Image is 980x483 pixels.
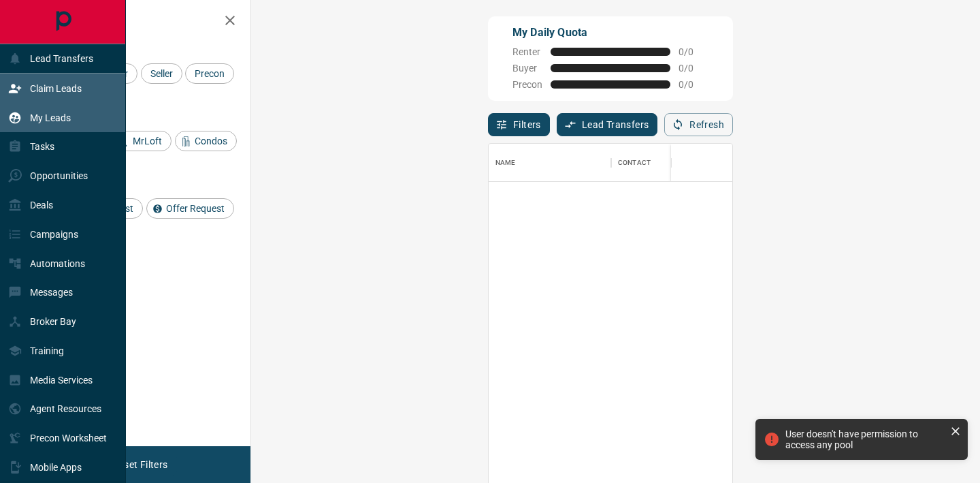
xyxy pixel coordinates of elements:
div: Name [495,144,516,182]
button: Lead Transfers [557,113,658,136]
span: Renter [512,46,542,57]
div: Contact [611,144,720,182]
div: Precon [185,63,234,84]
button: Filters [488,113,550,136]
button: Refresh [664,113,733,136]
p: My Daily Quota [512,25,708,41]
span: MrLoft [128,136,167,146]
div: Contact [618,144,651,182]
div: Condos [175,131,237,151]
div: MrLoft [113,131,171,151]
div: Offer Request [146,198,234,219]
span: Offer Request [161,203,229,214]
span: 0 / 0 [679,79,708,90]
span: 0 / 0 [679,46,708,57]
span: Condos [190,136,232,146]
span: 0 / 0 [679,63,708,74]
div: Name [489,144,611,182]
button: Reset Filters [103,453,176,476]
span: Buyer [512,63,542,74]
span: Precon [512,79,542,90]
div: Seller [141,63,182,84]
span: Seller [146,68,178,79]
span: Precon [190,68,229,79]
h2: Filters [44,14,237,30]
div: User doesn't have permission to access any pool [785,429,945,450]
